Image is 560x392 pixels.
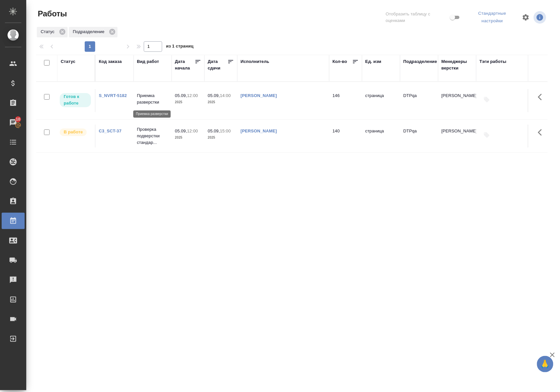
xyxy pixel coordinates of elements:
[442,92,473,99] p: [PERSON_NAME]
[137,58,159,65] div: Вид работ
[175,128,187,133] p: 05.09,
[166,42,194,52] span: из 1 страниц
[61,58,75,65] div: Статус
[99,128,121,133] a: C3_SCT-37
[137,126,168,146] p: Проверка подверстки стандар...
[329,89,362,112] td: 146
[362,89,400,112] td: страница
[220,93,231,98] p: 14:00
[12,116,24,123] span: 10
[241,93,277,98] a: [PERSON_NAME]
[480,58,506,65] div: Тэги работы
[365,58,381,65] div: Ед. изм
[175,134,201,141] p: 2025
[64,93,87,107] p: Готов к работе
[386,11,448,24] span: Отобразить таблицу с оценками
[137,92,168,106] p: Приемка разверстки
[537,356,553,372] button: 🙏
[73,29,107,35] p: Подразделение
[187,128,198,133] p: 12:00
[208,99,234,106] p: 2025
[99,58,122,65] div: Код заказа
[467,9,518,26] div: split button
[442,128,473,134] p: [PERSON_NAME]
[329,125,362,147] td: 140
[175,99,201,106] p: 2025
[480,128,494,142] button: Добавить тэги
[400,125,438,147] td: DTPqa
[69,27,118,37] div: Подразделение
[208,134,234,141] p: 2025
[241,58,269,65] div: Исполнитель
[518,10,534,25] span: Настроить таблицу
[37,27,68,37] div: Статус
[534,89,550,105] button: Здесь прячутся важные кнопки
[2,114,25,131] a: 10
[480,92,494,107] button: Добавить тэги
[41,29,57,35] p: Статус
[187,93,198,98] p: 12:00
[403,58,437,65] div: Подразделение
[400,89,438,112] td: DTPqa
[175,93,187,98] p: 05.09,
[64,129,83,135] p: В работе
[534,11,548,24] span: Посмотреть информацию
[208,128,220,133] p: 05.09,
[241,128,277,133] a: [PERSON_NAME]
[59,92,92,108] div: Исполнитель может приступить к работе
[208,93,220,98] p: 05.09,
[59,128,92,137] div: Исполнитель выполняет работу
[175,58,195,71] div: Дата начала
[333,58,347,65] div: Кол-во
[99,93,127,98] a: S_NVRT-5182
[220,128,231,133] p: 15:00
[442,58,473,71] div: Менеджеры верстки
[540,357,551,371] span: 🙏
[534,125,550,140] button: Здесь прячутся важные кнопки
[36,9,67,19] span: Работы
[362,125,400,147] td: страница
[208,58,227,71] div: Дата сдачи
